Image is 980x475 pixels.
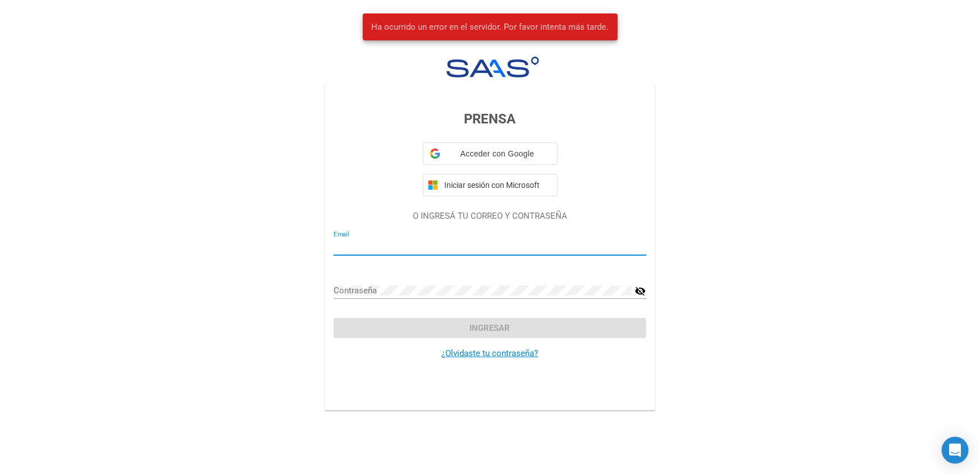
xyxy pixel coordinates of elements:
[423,142,558,165] div: Acceder con Google
[470,323,510,333] span: Ingresar
[334,318,646,338] button: Ingresar
[635,284,646,298] mat-icon: visibility_off
[442,348,539,358] a: ¿Olvidaste tu contraseña?
[445,148,550,160] span: Acceder con Google
[372,21,609,33] span: Ha ocurrido un error en el servidor. Por favor intenta más tarde.
[334,210,646,223] p: O INGRESÁ TU CORREO Y CONTRASEÑA
[423,174,558,196] button: Iniciar sesión con Microsoft
[443,181,553,190] span: Iniciar sesión con Microsoft
[942,437,969,464] div: Open Intercom Messenger
[334,109,646,129] h3: PRENSA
